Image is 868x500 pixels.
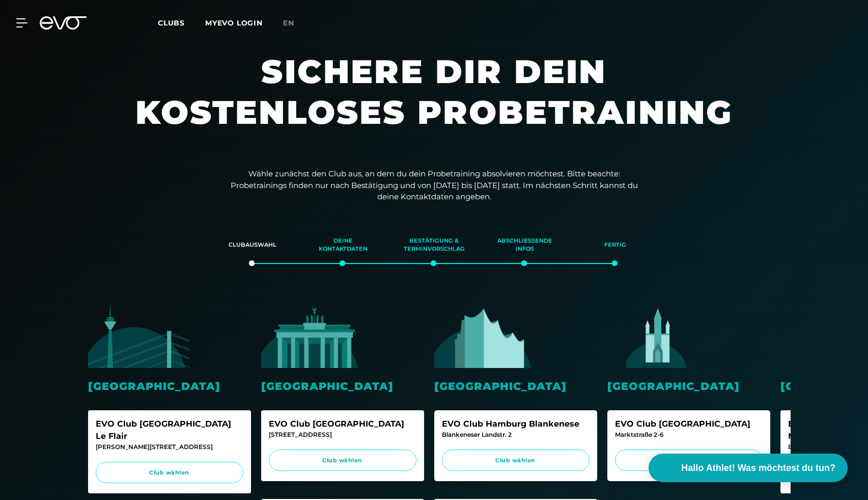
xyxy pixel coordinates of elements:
[269,430,416,439] div: [STREET_ADDRESS]
[129,51,740,153] h1: Sichere dir dein kostenloses Probetraining
[649,454,848,482] button: Hallo Athlet! Was möchtest du tun?
[615,450,763,471] a: Club wählen
[158,18,205,28] a: Clubs
[105,468,234,477] span: Club wählen
[615,418,763,430] div: EVO Club [GEOGRAPHIC_DATA]
[88,378,251,394] div: [GEOGRAPHIC_DATA]
[401,231,466,259] div: Bestätigung & Terminvorschlag
[311,231,376,259] div: Deine Kontaktdaten
[442,450,590,471] a: Club wählen
[452,456,580,465] span: Club wählen
[615,430,763,439] div: Marktstraße 2-6
[434,378,597,394] div: [GEOGRAPHIC_DATA]
[283,18,294,28] span: en
[607,378,770,394] div: [GEOGRAPHIC_DATA]
[625,456,753,465] span: Club wählen
[278,456,407,465] span: Club wählen
[442,430,590,439] div: Blankeneser Landstr. 2
[583,231,648,259] div: Fertig
[96,442,243,452] div: [PERSON_NAME][STREET_ADDRESS]
[96,462,243,484] a: Club wählen
[158,18,185,28] span: Clubs
[492,231,557,259] div: Abschließende Infos
[269,450,416,471] a: Club wählen
[96,418,243,442] div: EVO Club [GEOGRAPHIC_DATA] Le Flair
[269,418,416,430] div: EVO Club [GEOGRAPHIC_DATA]
[261,378,424,394] div: [GEOGRAPHIC_DATA]
[220,231,285,259] div: Clubauswahl
[88,304,190,368] img: evofitness
[205,18,263,28] a: MYEVO LOGIN
[231,168,638,203] p: Wähle zunächst den Club aus, an dem du dein Probetraining absolvieren möchtest. Bitte beachte: Pr...
[283,17,306,29] a: en
[434,304,536,368] img: evofitness
[607,304,709,368] img: evofitness
[261,304,363,368] img: evofitness
[681,461,835,475] span: Hallo Athlet! Was möchtest du tun?
[442,418,590,430] div: EVO Club Hamburg Blankenese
